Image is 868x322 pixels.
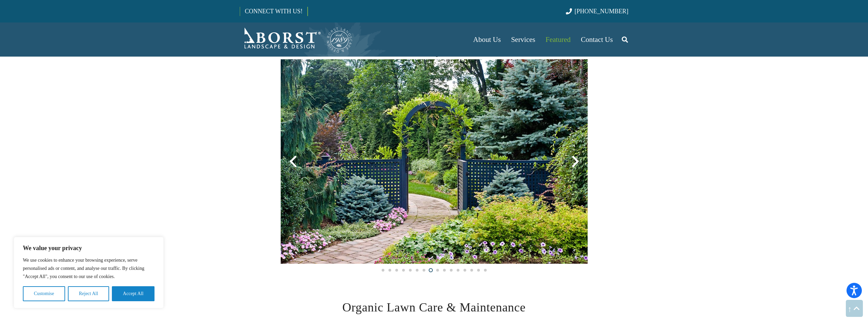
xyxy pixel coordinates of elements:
[576,22,618,57] a: Contact Us
[23,256,155,281] p: We use cookies to enhance your browsing experience, serve personalised ads or content, and analys...
[511,35,535,44] span: Services
[618,31,632,48] a: Search
[473,35,501,44] span: About Us
[581,35,613,44] span: Contact Us
[14,237,164,308] div: We value your privacy
[281,298,588,317] h2: Organic Lawn Care & Maintenance
[281,59,588,264] img: best backyard landscape design company in Bergen County, New Jersey
[546,35,571,44] span: Featured
[846,300,863,317] a: Back to top
[240,26,353,53] a: Borst-Logo
[23,286,65,301] button: Customise
[112,286,155,301] button: Accept All
[240,3,307,19] a: CONNECT WITH US!
[468,22,506,57] a: About Us
[575,8,629,15] span: [PHONE_NUMBER]
[68,286,109,301] button: Reject All
[506,22,540,57] a: Services
[566,8,628,15] a: [PHONE_NUMBER]
[541,22,576,57] a: Featured
[23,244,155,252] p: We value your privacy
